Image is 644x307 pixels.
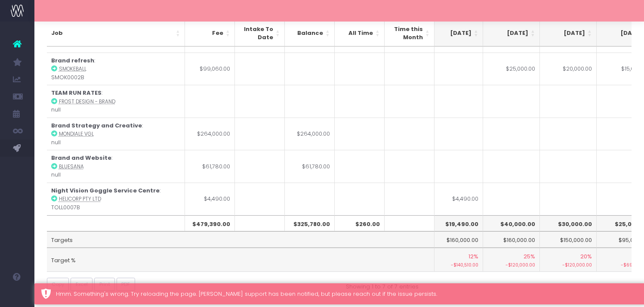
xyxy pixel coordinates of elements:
th: Sep 25: activate to sort column ascending [426,20,483,47]
td: $99,060.00 [185,53,235,85]
small: -$140,510.00 [431,260,478,269]
td: $160,000.00 [426,231,483,248]
button: PDF [117,278,135,291]
button: Copy [47,278,69,291]
th: $19,490.00 [426,215,483,232]
td: $264,000.00 [185,118,235,150]
td: : TOLL0007B [47,183,185,215]
strong: Brand refresh [51,56,94,65]
th: Job: activate to sort column ascending [47,20,185,47]
th: $30,000.00 [540,215,597,232]
th: $260.00 [335,215,385,232]
td: Target % [47,248,434,272]
td: $61,780.00 [285,150,335,183]
th: Balance: activate to sort column ascending [285,20,335,47]
td: $61,780.00 [185,150,235,183]
th: Oct 25: activate to sort column ascending [483,20,540,47]
button: Excel [71,278,92,291]
span: 25% [524,252,535,261]
span: PDF [121,281,130,288]
small: -$120,000.00 [487,260,535,269]
td: $160,000.00 [483,231,540,248]
strong: Night Vision Goggle Service Centre [51,186,160,195]
strong: TEAM RUN RATES [51,89,102,97]
div: Showing 1 to 7 of 7 entries [346,278,419,291]
abbr: Bluesana [59,163,84,170]
td: $20,000.00 [540,53,597,85]
div: Hmm. Something's wrong. Try reloading the page. [PERSON_NAME] support has been notified, but plea... [56,290,640,298]
span: Excel [76,281,88,288]
th: Nov 25: activate to sort column ascending [540,20,597,47]
th: Intake To Date: activate to sort column ascending [235,20,285,47]
span: 12% [468,252,478,261]
td: : null [47,150,185,183]
td: $4,490.00 [426,183,483,215]
th: Time this Month: activate to sort column ascending [385,20,434,47]
span: Print [99,281,110,288]
th: $40,000.00 [483,215,540,232]
th: $479,390.00 [185,215,235,232]
td: $264,000.00 [285,118,335,150]
td: $4,490.00 [185,183,235,215]
small: -$120,000.00 [544,260,592,269]
abbr: Frost Design - Brand [59,98,115,105]
span: 20% [580,252,592,261]
td: : null [47,118,185,150]
th: $325,780.00 [285,215,335,232]
strong: Brand and Website [51,154,111,162]
td: : SMOK0002B [47,53,185,85]
td: $150,000.00 [540,231,597,248]
abbr: Smokeball [59,65,86,72]
th: Fee: activate to sort column ascending [185,20,235,47]
button: Print [94,278,115,291]
td: $25,000.00 [483,53,540,85]
abbr: Mondiale VGL [59,130,94,137]
img: images/default_profile_image.png [11,290,24,303]
strong: Brand Strategy and Creative [51,121,142,130]
th: All Time: activate to sort column ascending [335,20,385,47]
td: : null [47,85,185,118]
span: Copy [52,281,64,288]
td: Targets [47,231,434,248]
abbr: Helicorp Pty Ltd [59,195,101,202]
